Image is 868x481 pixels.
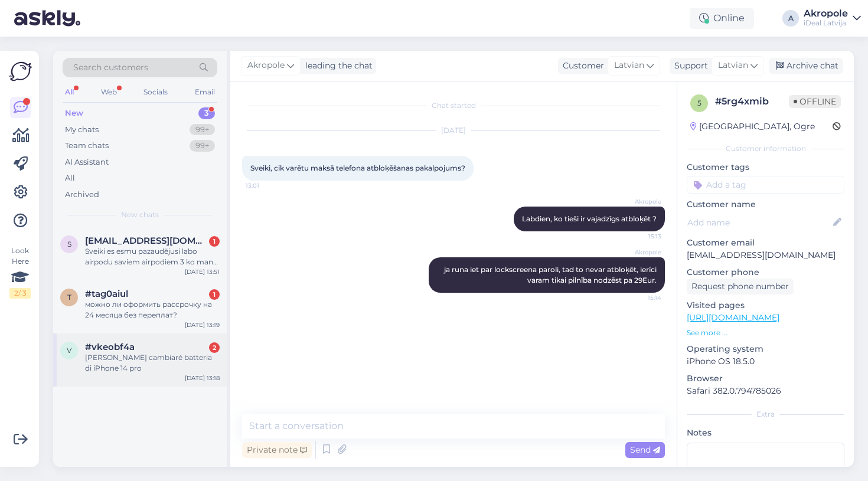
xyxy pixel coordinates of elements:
[67,346,71,355] span: v
[687,266,844,279] p: Customer phone
[687,355,844,368] p: iPhone OS 18.5.0
[617,232,661,241] span: 15:13
[687,427,844,439] p: Notes
[617,197,661,206] span: Akropole
[121,210,159,220] span: New chats
[209,289,220,300] div: 1
[630,444,660,455] span: Send
[242,125,665,136] div: [DATE]
[687,176,844,194] input: Add a tag
[617,293,661,302] span: 15:14
[690,120,815,133] div: [GEOGRAPHIC_DATA], Ogre
[85,342,135,352] span: #vkeobf4a
[687,312,779,323] a: [URL][DOMAIN_NAME]
[141,84,170,100] div: Socials
[687,216,831,229] input: Add name
[715,94,789,109] div: # 5rg4xmib
[65,189,99,201] div: Archived
[558,60,604,72] div: Customer
[804,9,861,28] a: AkropoleiDeal Latvija
[85,289,128,299] span: #tag0aiul
[65,124,99,136] div: My chats
[769,58,843,74] div: Archive chat
[804,18,848,28] div: iDeal Latvija
[250,163,465,172] span: Sveiki, cik varētu maksā telefona atbloķēšanas pakalpojums?
[246,181,290,190] span: 13:01
[9,288,31,299] div: 2 / 3
[198,107,215,119] div: 3
[301,60,373,72] div: leading the chat
[789,95,841,108] span: Offline
[67,240,71,248] span: s
[690,8,754,29] div: Online
[687,343,844,355] p: Operating system
[687,279,794,295] div: Request phone number
[247,59,285,72] span: Akropole
[687,409,844,420] div: Extra
[63,84,76,100] div: All
[242,442,312,458] div: Private note
[522,214,657,223] span: Labdien, ko tieši ir vajadzīgs atbloķēt ?
[9,60,32,83] img: Askly Logo
[9,246,31,299] div: Look Here
[85,246,220,267] div: Sveiki es esmu pazaudējusi labo airpodu saviem airpodiem 3 ko man darīt? Vai es varu atnākt uz ve...
[444,265,658,284] span: ja runa iet par lockscreena paroli, tad to nevar atbloķēt, ierīci varam tikai pilnība nodzēst pa ...
[670,60,708,72] div: Support
[67,293,71,302] span: t
[65,156,109,168] div: AI Assistant
[687,198,844,211] p: Customer name
[85,299,220,320] div: можно ли оформить рассрочку на 24 месяца без переплат?
[697,99,701,107] span: 5
[687,249,844,261] p: [EMAIL_ADDRESS][DOMAIN_NAME]
[617,248,661,257] span: Akropole
[242,100,665,111] div: Chat started
[614,59,644,72] span: Latvian
[192,84,217,100] div: Email
[73,61,148,74] span: Search customers
[85,352,220,374] div: [PERSON_NAME] cambiaré batteria di iPhone 14 pro
[209,236,220,247] div: 1
[687,328,844,338] p: See more ...
[65,172,75,184] div: All
[185,374,220,382] div: [DATE] 13:18
[99,84,119,100] div: Web
[687,372,844,385] p: Browser
[185,267,220,276] div: [DATE] 13:51
[190,124,215,136] div: 99+
[687,161,844,174] p: Customer tags
[687,385,844,397] p: Safari 382.0.794785026
[687,299,844,312] p: Visited pages
[190,140,215,152] div: 99+
[687,143,844,154] div: Customer information
[782,10,799,27] div: A
[209,342,220,353] div: 2
[185,320,220,329] div: [DATE] 13:19
[804,9,848,18] div: Akropole
[718,59,748,72] span: Latvian
[687,237,844,249] p: Customer email
[65,140,109,152] div: Team chats
[65,107,83,119] div: New
[85,235,208,246] span: safarisunsent@gmail.com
